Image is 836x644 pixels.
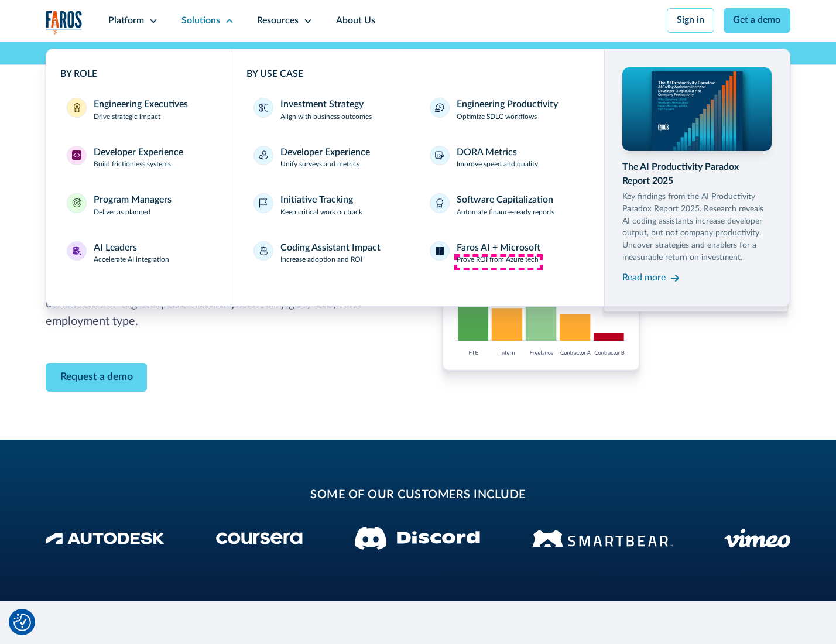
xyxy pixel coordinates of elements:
[457,112,537,122] p: Optimize SDLC workflows
[457,255,539,265] p: Prove ROI from Azure tech
[72,198,81,208] img: Program Managers
[280,146,370,160] div: Developer Experience
[622,191,771,264] p: Key findings from the AI Productivity Paradox Report 2025. Research reveals AI coding assistants ...
[94,193,172,207] div: Program Managers
[94,112,160,122] p: Drive strategic impact
[280,207,362,218] p: Keep critical work on track
[46,11,83,35] a: home
[94,241,137,255] div: AI Leaders
[94,98,188,112] div: Engineering Executives
[423,91,590,129] a: Engineering ProductivityOptimize SDLC workflows
[457,98,558,112] div: Engineering Productivity
[60,91,218,129] a: Engineering ExecutivesEngineering ExecutivesDrive strategic impact
[280,193,353,207] div: Initiative Tracking
[94,159,171,170] p: Build frictionless systems
[246,234,413,273] a: Coding Assistant ImpactIncrease adoption and ROI
[72,246,81,256] img: AI Leaders
[280,241,381,255] div: Coding Assistant Impact
[108,14,144,28] div: Platform
[13,614,31,631] img: Revisit consent button
[46,363,148,392] a: Contact Modal
[423,186,590,225] a: Software CapitalizationAutomate finance-ready reports
[622,271,666,285] div: Read more
[216,532,303,544] img: Coursera Logo
[457,193,553,207] div: Software Capitalization
[46,532,165,544] img: Autodesk Logo
[622,160,771,189] div: The AI Productivity Paradox Report 2025
[423,234,590,273] a: Faros AI + MicrosoftProve ROI from Azure tech
[280,112,372,122] p: Align with business outcomes
[355,527,480,550] img: Discord logo
[280,98,364,112] div: Investment Strategy
[280,159,359,170] p: Unify surveys and metrics
[246,139,413,177] a: Developer ExperienceUnify surveys and metrics
[60,234,218,273] a: AI LeadersAI LeadersAccelerate AI integration
[246,186,413,225] a: Initiative TrackingKeep critical work on track
[246,91,413,129] a: Investment StrategyAlign with business outcomes
[246,67,590,81] div: BY USE CASE
[724,8,791,33] a: Get a demo
[667,8,714,33] a: Sign in
[72,150,81,160] img: Developer Experience
[13,614,31,631] button: Cookie Settings
[457,207,554,218] p: Automate finance-ready reports
[724,529,790,548] img: Vimeo logo
[280,255,362,265] p: Increase adoption and ROI
[457,146,517,160] div: DORA Metrics
[181,14,220,28] div: Solutions
[94,146,183,160] div: Developer Experience
[46,42,791,307] nav: Solutions
[94,207,150,218] p: Deliver as planned
[423,139,590,177] a: DORA MetricsImprove speed and quality
[72,103,81,112] img: Engineering Executives
[532,527,673,549] img: Smartbear Logo
[622,67,771,287] a: The AI Productivity Paradox Report 2025Key findings from the AI Productivity Paradox Report 2025....
[257,14,299,28] div: Resources
[60,186,218,225] a: Program ManagersProgram ManagersDeliver as planned
[457,159,538,170] p: Improve speed and quality
[457,241,540,255] div: Faros AI + Microsoft
[60,139,218,177] a: Developer ExperienceDeveloper ExperienceBuild frictionless systems
[60,67,218,81] div: BY ROLE
[139,487,697,504] h2: some of our customers include
[94,255,169,265] p: Accelerate AI integration
[46,11,83,35] img: Logo of the analytics and reporting company Faros.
